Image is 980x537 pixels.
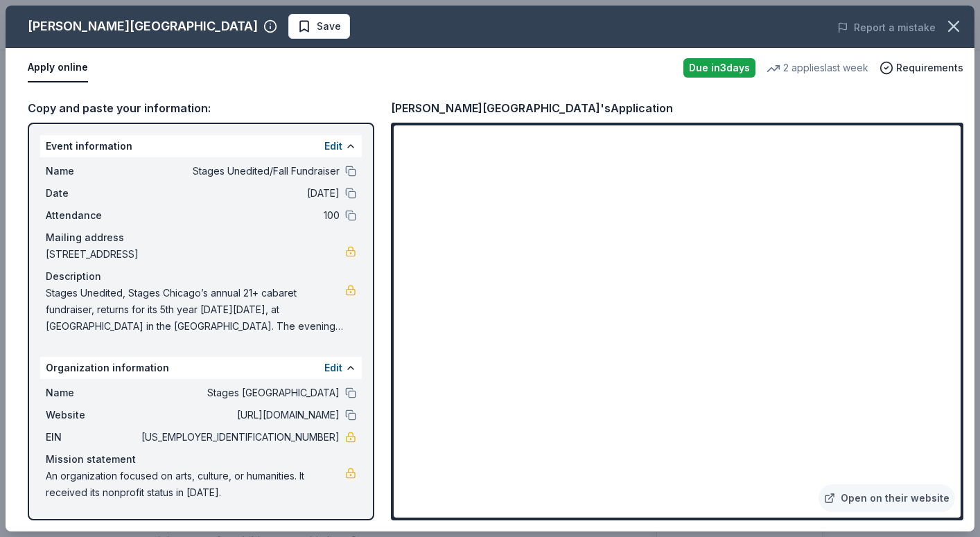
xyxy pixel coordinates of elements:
[28,99,374,117] div: Copy and paste your information:
[28,15,258,37] div: [PERSON_NAME][GEOGRAPHIC_DATA]
[139,207,340,224] span: 100
[46,163,139,179] span: Name
[767,60,868,76] div: 2 applies last week
[28,53,88,82] button: Apply online
[46,229,356,246] div: Mailing address
[288,14,350,39] button: Save
[139,185,340,202] span: [DATE]
[46,468,345,501] span: An organization focused on arts, culture, or humanities. It received its nonprofit status in [DATE].
[46,429,139,446] span: EIN
[139,407,340,423] span: [URL][DOMAIN_NAME]
[46,207,139,224] span: Attendance
[896,60,963,76] span: Requirements
[391,99,673,117] div: [PERSON_NAME][GEOGRAPHIC_DATA]'s Application
[139,385,340,401] span: Stages [GEOGRAPHIC_DATA]
[819,484,955,512] a: Open on their website
[683,58,755,78] div: Due in 3 days
[324,138,342,155] button: Edit
[46,285,345,335] span: Stages Unedited, Stages Chicago’s annual 21+ cabaret fundraiser, returns for its 5th year [DATE][...
[139,163,340,179] span: Stages Unedited/Fall Fundraiser
[880,60,963,76] button: Requirements
[40,357,362,379] div: Organization information
[317,18,341,35] span: Save
[46,185,139,202] span: Date
[46,385,139,401] span: Name
[40,135,362,157] div: Event information
[46,451,356,468] div: Mission statement
[324,360,342,376] button: Edit
[139,429,340,446] span: [US_EMPLOYER_IDENTIFICATION_NUMBER]
[46,246,345,263] span: [STREET_ADDRESS]
[46,268,356,285] div: Description
[46,407,139,423] span: Website
[837,19,936,36] button: Report a mistake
